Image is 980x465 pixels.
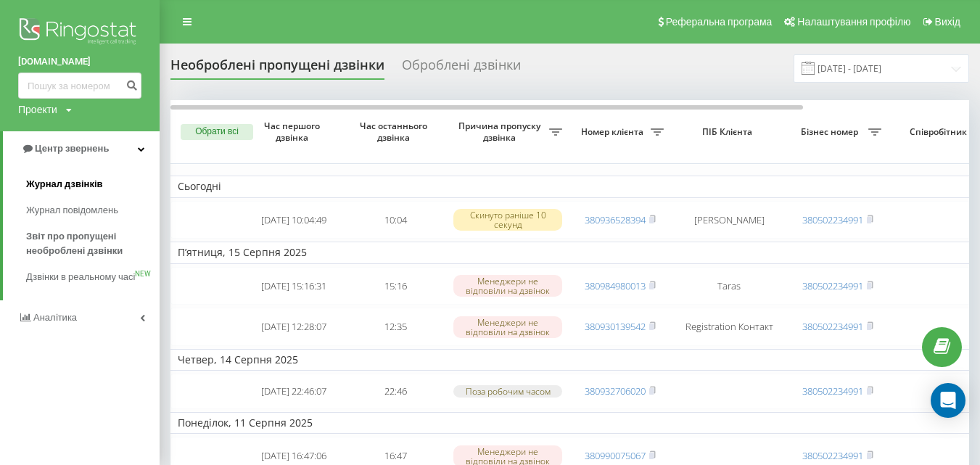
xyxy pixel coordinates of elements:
div: Проекти [18,102,57,117]
td: 15:16 [345,267,446,305]
span: Бізнес номер [794,126,868,138]
span: Час першого дзвінка [255,120,333,143]
span: Номер клієнта [577,126,651,138]
div: Менеджери не відповіли на дзвінок [453,316,562,338]
span: Налаштування профілю [797,16,910,28]
span: Центр звернень [35,143,109,154]
button: Обрати всі [181,124,253,140]
td: Taras [671,267,787,305]
a: 380932706020 [585,384,646,398]
div: Оброблені дзвінки [402,57,521,80]
div: Open Intercom Messenger [931,383,965,418]
td: [DATE] 15:16:31 [243,267,345,305]
a: 380502234991 [802,320,863,333]
span: Дзвінки в реальному часі [26,270,135,284]
span: ПІБ Клієнта [683,126,775,138]
td: 12:35 [345,308,446,346]
a: Дзвінки в реальному часіNEW [26,264,160,290]
span: Аналiтика [33,312,77,323]
td: 22:46 [345,374,446,409]
div: Скинуто раніше 10 секунд [453,209,562,231]
td: [DATE] 12:28:07 [243,308,345,346]
a: 380502234991 [802,279,863,292]
span: Вихід [935,16,960,28]
a: 380502234991 [802,384,863,398]
a: 380936528394 [585,213,646,226]
a: 380984980013 [585,279,646,292]
a: [DOMAIN_NAME] [18,54,141,69]
a: Журнал дзвінків [26,171,160,197]
a: 380502234991 [802,449,863,462]
td: Registration Контакт [671,308,787,346]
td: 10:04 [345,201,446,239]
div: Поза робочим часом [453,385,562,398]
td: [PERSON_NAME] [671,201,787,239]
span: Звіт про пропущені необроблені дзвінки [26,229,152,258]
div: Менеджери не відповіли на дзвінок [453,275,562,297]
span: Час останнього дзвінка [356,120,435,143]
img: Ringostat logo [18,15,141,51]
a: Центр звернень [3,131,160,166]
td: [DATE] 22:46:07 [243,374,345,409]
input: Пошук за номером [18,73,141,99]
div: Необроблені пропущені дзвінки [170,57,384,80]
a: 380990075067 [585,449,646,462]
span: Журнал повідомлень [26,203,118,218]
span: Журнал дзвінків [26,177,103,192]
a: Журнал повідомлень [26,197,160,223]
a: Звіт про пропущені необроблені дзвінки [26,223,160,264]
a: 380930139542 [585,320,646,333]
span: Причина пропуску дзвінка [453,120,549,143]
span: Реферальна програма [666,16,773,28]
td: [DATE] 10:04:49 [243,201,345,239]
a: 380502234991 [802,213,863,226]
